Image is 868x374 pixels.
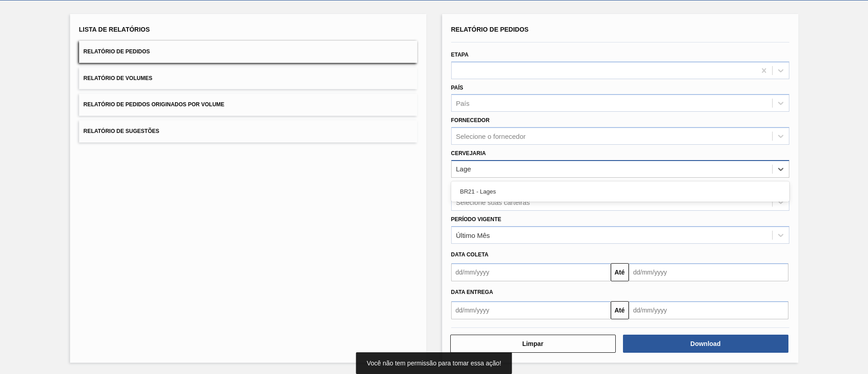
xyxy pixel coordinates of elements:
span: Você não tem permissão para tomar essa ação! [367,360,501,367]
button: Relatório de Pedidos [79,41,417,63]
label: Período Vigente [451,216,501,223]
span: Data coleta [451,251,489,258]
label: Etapa [451,52,469,58]
div: Selecione suas carteiras [456,198,530,206]
span: Relatório de Pedidos [84,48,150,55]
span: Lista de Relatórios [79,26,150,33]
div: Selecione o fornecedor [456,133,526,140]
button: Relatório de Pedidos Originados por Volume [79,94,417,116]
label: Fornecedor [451,117,490,123]
button: Relatório de Sugestões [79,120,417,142]
input: dd/mm/yyyy [629,263,788,281]
span: Relatório de Pedidos Originados por Volume [84,101,225,108]
span: Relatório de Sugestões [84,128,160,134]
button: Limpar [450,335,616,353]
label: País [451,85,463,91]
div: País [456,99,470,107]
div: BR21 - Lages [451,183,789,200]
span: Relatório de Volumes [84,75,152,81]
button: Até [611,263,629,281]
div: Último Mês [456,231,490,239]
input: dd/mm/yyyy [451,301,611,319]
button: Relatório de Volumes [79,67,417,90]
button: Até [611,301,629,319]
input: dd/mm/yyyy [629,301,788,319]
span: Relatório de Pedidos [451,26,529,33]
label: Cervejaria [451,150,486,156]
button: Download [623,335,788,353]
input: dd/mm/yyyy [451,263,611,281]
span: Data entrega [451,289,493,295]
